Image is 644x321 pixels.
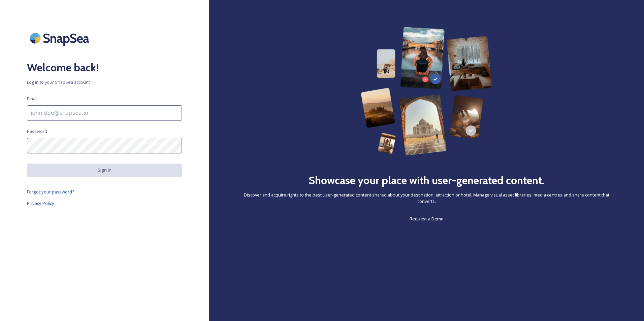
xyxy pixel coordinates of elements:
[309,172,544,188] h2: Showcase your place with user-generated content.
[27,128,47,135] span: Password
[27,96,37,102] span: Email
[27,200,54,206] span: Privacy Policy
[410,215,444,223] a: Request a Demo
[27,189,74,195] span: Forgot your password?
[27,105,182,121] input: john.doe@snapsea.io
[27,79,182,85] span: Log in to your SnapSea account
[361,27,492,155] img: 63b42ca75bacad526042e722_Group%20154-p-800.png
[27,27,94,49] img: SnapSea Logo
[27,164,182,177] button: Sign in
[410,216,444,222] span: Request a Demo
[27,199,182,207] a: Privacy Policy
[27,60,182,76] h2: Welcome back!
[27,188,182,196] a: Forgot your password?
[236,192,617,205] span: Discover and acquire rights to the best user-generated content shared about your destination, att...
